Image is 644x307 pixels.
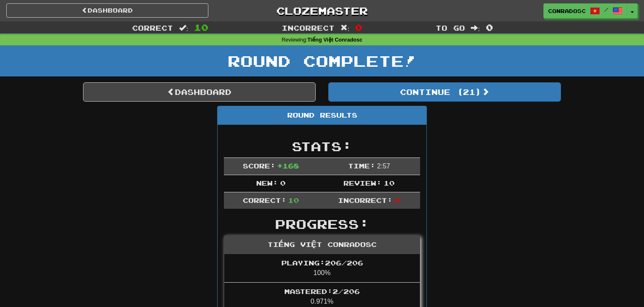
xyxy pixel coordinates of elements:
span: 0 [486,22,493,32]
span: Correct [132,24,173,32]
span: Mastered: 2 / 206 [284,287,360,295]
span: Review: [343,179,382,187]
div: Round Results [218,106,426,125]
span: Playing: 206 / 206 [281,259,363,267]
span: Incorrect: [338,196,392,204]
div: Tiếng Việt Conradosc [224,236,420,254]
li: 100% [224,254,420,283]
span: conradosc [548,7,586,15]
a: Dashboard [6,3,208,18]
span: + 168 [277,162,299,170]
a: Dashboard [83,82,316,102]
a: conradosc / [543,3,627,18]
span: Score: [243,162,275,170]
button: Continue (21) [328,82,561,102]
span: New: [256,179,278,187]
span: 0 [395,196,400,204]
span: 10 [194,22,208,32]
span: : [179,24,188,31]
span: 0 [280,179,286,187]
span: To go [436,24,465,32]
span: : [340,24,350,31]
span: 10 [384,179,395,187]
span: Time: [348,162,375,170]
span: 10 [288,196,299,204]
span: 2 : 57 [377,163,390,170]
h2: Progress: [224,217,420,231]
span: Incorrect [282,24,335,32]
a: Clozemaster [221,3,423,18]
strong: Tiếng Việt Conradosc [307,37,362,43]
h1: Round Complete! [3,52,641,69]
span: 0 [355,22,362,32]
h2: Stats: [224,139,420,153]
span: Correct: [243,196,286,204]
span: / [604,7,608,13]
span: : [471,24,480,31]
